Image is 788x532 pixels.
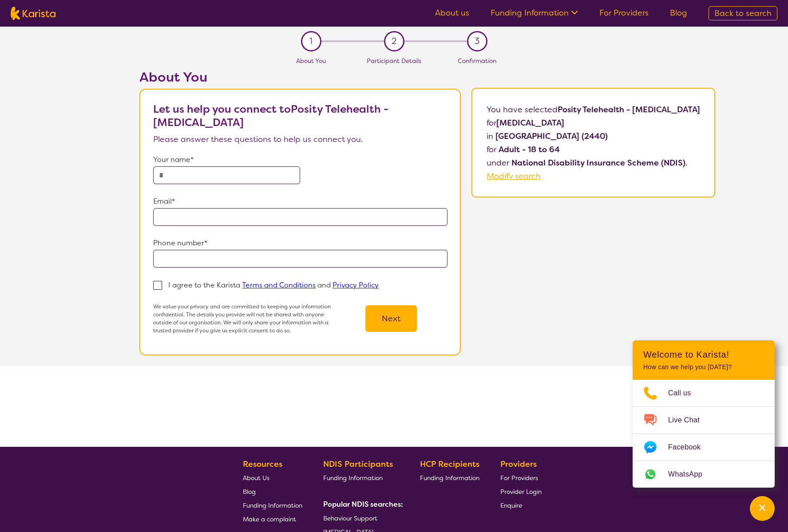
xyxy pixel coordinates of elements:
b: Providers [500,459,537,469]
span: Provider Login [500,488,542,496]
b: Adult - 18 to 64 [499,144,560,155]
span: 3 [475,35,479,48]
b: Resources [243,459,282,469]
p: You have selected [487,103,700,183]
a: Blog [243,485,302,498]
span: Call us [668,386,702,400]
a: Funding Information [323,471,400,485]
button: Next [365,305,417,332]
span: Blog [243,488,256,496]
span: Funding Information [420,474,479,482]
span: WhatsApp [668,468,713,481]
span: Make a complaint [243,515,296,523]
a: Web link opens in a new tab. [633,461,775,488]
span: Facebook [668,441,711,454]
p: in [487,130,700,143]
a: Provider Login [500,485,542,498]
p: Phone number* [153,236,447,250]
a: About us [435,8,469,18]
a: Funding Information [420,471,479,485]
p: How can we help you [DATE]? [643,363,764,371]
img: Karista logo [11,7,55,20]
p: Please answer these questions to help us connect you. [153,133,447,146]
span: About You [296,57,326,65]
span: Live Chat [668,414,710,427]
a: About Us [243,471,302,485]
a: Privacy Policy [333,280,379,290]
a: Enquire [500,498,542,512]
span: Enquire [500,501,522,509]
a: Back to search [709,6,777,20]
b: Posity Telehealth - [MEDICAL_DATA] [558,104,700,115]
a: Funding Information [243,498,302,512]
p: We value your privacy and are committed to keeping your information confidential. The details you... [153,303,335,335]
b: [GEOGRAPHIC_DATA] (2440) [495,131,608,142]
button: Channel Menu [750,496,775,521]
a: Make a complaint [243,512,302,526]
p: for [487,143,700,156]
span: Funding Information [243,501,302,509]
span: Confirmation [458,57,496,65]
span: 2 [392,35,396,48]
b: Popular NDIS searches: [323,500,403,509]
span: Back to search [714,8,772,19]
a: Modify search [487,171,541,181]
span: About Us [243,474,269,482]
b: HCP Recipients [420,459,479,469]
h2: About You [139,69,461,85]
a: Blog [670,8,687,18]
b: NDIS Participants [323,459,393,469]
p: Email* [153,195,447,208]
p: for [487,116,700,130]
span: For Providers [500,474,538,482]
a: Terms and Conditions [242,280,316,290]
p: Your name* [153,153,447,166]
a: Behaviour Support [323,511,400,525]
div: Channel Menu [633,340,775,488]
a: For Providers [500,471,542,485]
span: Funding Information [323,474,383,482]
a: For Providers [599,8,649,18]
ul: Choose channel [633,380,775,488]
b: [MEDICAL_DATA] [496,118,564,128]
b: Let us help you connect to Posity Telehealth - [MEDICAL_DATA] [153,102,388,130]
span: 1 [309,35,313,48]
p: under . [487,156,700,169]
b: National Disability Insurance Scheme (NDIS) [511,158,685,168]
a: Funding Information [491,8,578,18]
span: Behaviour Support [323,514,377,522]
p: I agree to the Karista and [168,280,379,290]
span: Participant Details [367,57,421,65]
h2: Welcome to Karista! [643,349,764,360]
